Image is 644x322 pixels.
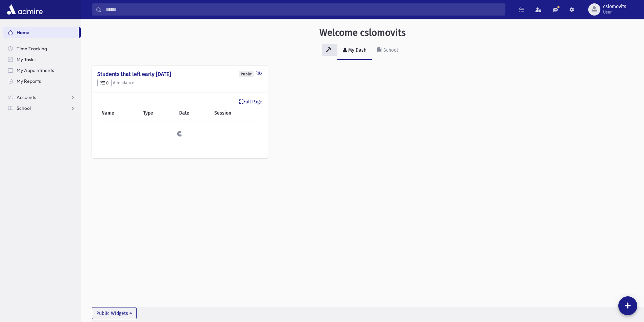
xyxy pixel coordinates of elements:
[97,79,112,88] button: 0
[3,65,81,76] a: My Appointments
[372,41,403,60] a: School
[347,47,366,53] div: My Dash
[5,3,44,16] img: AdmirePro
[17,46,47,52] span: Time Tracking
[17,56,35,63] span: My Tasks
[3,92,81,103] a: Accounts
[319,27,406,39] h3: Welcome cslomovits
[92,307,137,319] button: Public Widgets
[102,3,505,16] input: Search
[382,47,398,53] div: School
[3,103,81,114] a: School
[175,105,210,121] th: Date
[17,94,36,100] span: Accounts
[603,4,626,9] span: cslomovits
[239,71,254,77] div: Public
[3,27,79,38] a: Home
[17,67,54,73] span: My Appointments
[603,9,626,15] span: User
[97,71,262,77] h4: Students that left early [DATE]
[100,80,109,85] span: 0
[3,54,81,65] a: My Tasks
[139,105,175,121] th: Type
[337,41,372,60] a: My Dash
[97,79,262,88] h5: Attendance
[3,43,81,54] a: Time Tracking
[17,78,41,84] span: My Reports
[97,105,139,121] th: Name
[239,98,262,105] a: Full Page
[3,76,81,86] a: My Reports
[17,29,29,35] span: Home
[17,105,31,111] span: School
[210,105,262,121] th: Session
